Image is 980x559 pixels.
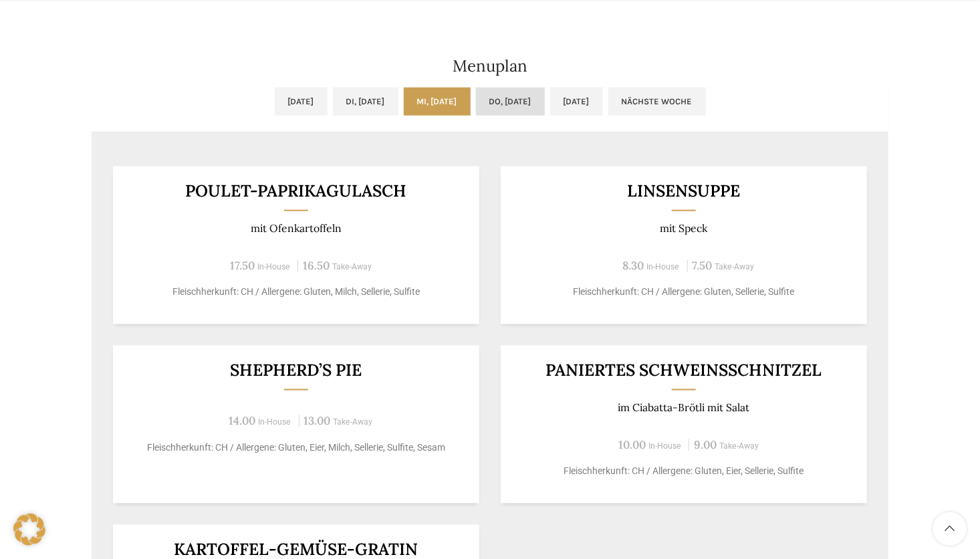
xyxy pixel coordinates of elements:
[517,222,851,235] p: mit Speck
[332,262,372,271] span: Take-Away
[623,258,644,273] span: 8.30
[259,417,291,427] span: In-House
[647,262,680,271] span: In-House
[334,417,373,427] span: Take-Away
[715,262,755,271] span: Take-Away
[933,512,967,546] a: Scroll to top button
[517,285,851,299] p: Fleischherkunft: CH / Allergene: Gluten, Sellerie, Sulfite
[130,222,463,235] p: mit Ofenkartoffeln
[130,441,463,455] p: Fleischherkunft: CH / Allergene: Gluten, Eier, Milch, Sellerie, Sulfite, Sesam
[275,88,328,116] a: [DATE]
[550,88,603,116] a: [DATE]
[517,464,851,478] p: Fleischherkunft: CH / Allergene: Gluten, Eier, Sellerie, Sulfite
[257,262,290,271] span: In-House
[404,88,471,116] a: Mi, [DATE]
[303,258,330,273] span: 16.50
[230,258,255,273] span: 17.50
[693,258,713,273] span: 7.50
[130,362,463,378] h3: Shepherd’s Pie
[618,437,646,452] span: 10.00
[694,437,717,452] span: 9.00
[92,58,888,74] h2: Menuplan
[229,413,256,428] span: 14.00
[517,183,851,199] h3: Linsensuppe
[304,413,331,428] span: 13.00
[130,541,463,558] h3: Kartoffel-Gemüse-Gratin
[719,441,759,451] span: Take-Away
[648,441,681,451] span: In-House
[517,401,851,414] p: im Ciabatta-Brötli mit Salat
[130,285,463,299] p: Fleischherkunft: CH / Allergene: Gluten, Milch, Sellerie, Sulfite
[608,88,706,116] a: Nächste Woche
[130,183,463,199] h3: Poulet-Paprikagulasch
[517,362,851,378] h3: Paniertes Schweinsschnitzel
[333,88,398,116] a: Di, [DATE]
[476,88,545,116] a: Do, [DATE]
